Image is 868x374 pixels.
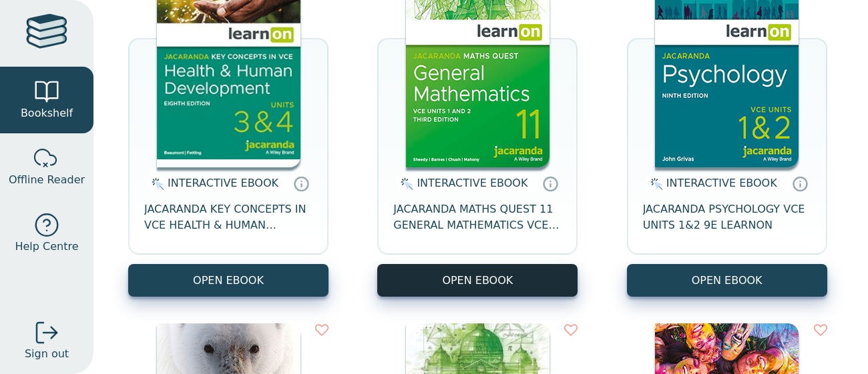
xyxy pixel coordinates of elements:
span: Help Centre [15,239,78,255]
span: Bookshelf [21,105,73,121]
span: INTERACTIVE EBOOK [666,177,777,189]
span: Offline Reader [9,172,85,188]
button: OPEN EBOOK [377,264,578,297]
img: interactive.svg [646,176,663,192]
a: Interactive eBooks are accessed online via the publisher’s portal. They contain interactive resou... [293,175,309,191]
span: INTERACTIVE EBOOK [168,177,278,189]
span: Sign out [25,346,69,362]
button: OPEN EBOOK [627,264,827,297]
span: INTERACTIVE EBOOK [417,177,527,189]
a: Interactive eBooks are accessed online via the publisher’s portal. They contain interactive resou... [542,175,558,191]
img: interactive.svg [148,176,164,192]
span: JACARANDA KEY CONCEPTS IN VCE HEALTH & HUMAN DEVELOPMENT UNITS 3&4 LEARNON EBOOK 8E [144,201,312,233]
span: JACARANDA PSYCHOLOGY VCE UNITS 1&2 9E LEARNON [643,201,811,233]
a: Interactive eBooks are accessed online via the publisher’s portal. They contain interactive resou... [792,175,808,191]
img: interactive.svg [397,176,413,192]
button: OPEN EBOOK [128,264,329,297]
span: JACARANDA MATHS QUEST 11 GENERAL MATHEMATICS VCE UNITS 1&2 3E LEARNON [393,201,562,233]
